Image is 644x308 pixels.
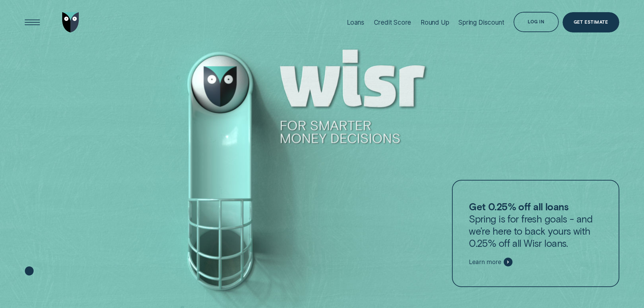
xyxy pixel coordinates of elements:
div: Round Up [421,19,449,26]
a: Get 0.25% off all loansSpring is for fresh goals - and we’re here to back yours with 0.25% off al... [452,180,619,287]
a: Get Estimate [563,12,619,32]
div: Loans [347,19,364,26]
p: Spring is for fresh goals - and we’re here to back yours with 0.25% off all Wisr loans. [469,200,602,249]
button: Open Menu [22,12,43,32]
span: Learn more [469,258,501,266]
div: Credit Score [374,19,411,26]
button: Log in [514,12,558,32]
img: Wisr [62,12,79,32]
div: Spring Discount [458,19,504,26]
strong: Get 0.25% off all loans [469,200,568,212]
